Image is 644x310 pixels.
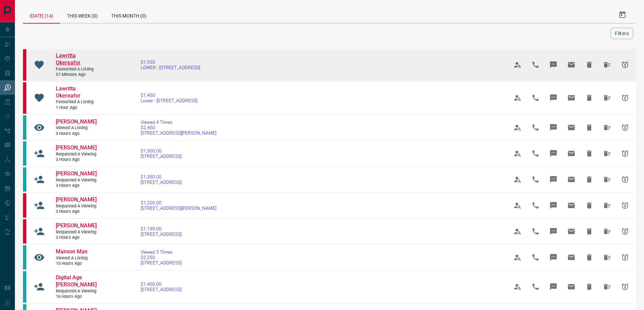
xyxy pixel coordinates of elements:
[141,130,216,136] span: [STREET_ADDRESS][PERSON_NAME]
[56,196,97,203] span: [PERSON_NAME]
[23,245,26,270] div: condos.ca
[56,196,96,203] a: [PERSON_NAME]
[563,171,579,188] span: Email
[56,157,96,163] span: 3 hours ago
[56,144,97,151] span: [PERSON_NAME]
[581,223,597,239] span: Hide
[617,171,633,188] span: Snooze
[141,255,182,260] span: $2,250
[509,119,526,136] span: View Profile
[617,223,633,239] span: Snooze
[141,200,216,211] a: $1,200.00[STREET_ADDRESS][PERSON_NAME]
[527,249,544,265] span: Call
[599,57,615,73] span: Hide All from Lawritta Okereafor
[509,279,526,295] span: View Profile
[56,151,96,157] span: Requested a Viewing
[56,177,96,183] span: Requested a Viewing
[563,223,579,239] span: Email
[509,145,526,162] span: View Profile
[141,249,182,255] span: Viewed 3 Times
[56,248,88,255] span: Manson Man
[56,118,96,125] a: [PERSON_NAME]
[56,235,96,241] span: 3 hours ago
[141,226,182,237] a: $1,199.00[STREET_ADDRESS]
[141,231,182,237] span: [STREET_ADDRESS]
[599,279,615,295] span: Hide All from Digital Age Opoku
[23,115,26,140] div: condos.ca
[527,145,544,162] span: Call
[56,222,97,229] span: [PERSON_NAME]
[599,171,615,188] span: Hide All from Nemath Khan
[60,7,104,23] div: This Week (0)
[509,57,526,73] span: View Profile
[56,288,96,294] span: Requested a Viewing
[141,59,200,70] a: $1,550LOWER - [STREET_ADDRESS]
[617,197,633,214] span: Snooze
[581,197,597,214] span: Hide
[141,92,197,98] span: $1,450
[141,281,182,287] span: $1,400.00
[527,119,544,136] span: Call
[545,249,562,265] span: Message
[56,170,96,177] a: [PERSON_NAME]
[527,90,544,106] span: Call
[56,255,96,261] span: Viewed a Listing
[23,193,26,218] div: property.ca
[56,52,80,66] span: Lawritta Okereafor
[545,171,562,188] span: Message
[545,145,562,162] span: Message
[56,229,96,235] span: Requested a Viewing
[617,90,633,106] span: Snooze
[141,249,182,265] a: Viewed 3 Times$2,250[STREET_ADDRESS]
[617,249,633,265] span: Snooze
[141,287,182,292] span: [STREET_ADDRESS]
[23,49,26,81] div: property.ca
[56,52,96,66] a: Lawritta Okereafor
[23,167,26,192] div: condos.ca
[141,98,197,103] span: Lower - [STREET_ADDRESS]
[56,125,96,131] span: Viewed a Listing
[581,145,597,162] span: Hide
[581,279,597,295] span: Hide
[527,279,544,295] span: Call
[563,197,579,214] span: Email
[104,7,153,23] div: This Month (0)
[563,57,579,73] span: Email
[527,223,544,239] span: Call
[509,171,526,188] span: View Profile
[56,261,96,266] span: 15 hours ago
[509,197,526,214] span: View Profile
[141,65,200,70] span: LOWER - [STREET_ADDRESS]
[56,183,96,189] span: 3 hours ago
[545,90,562,106] span: Message
[545,223,562,239] span: Message
[141,119,216,136] a: Viewed 4 Times$2,450[STREET_ADDRESS][PERSON_NAME]
[599,90,615,106] span: Hide All from Lawritta Okereafor
[141,281,182,292] a: $1,400.00[STREET_ADDRESS]
[509,90,526,106] span: View Profile
[56,203,96,209] span: Requested a Viewing
[23,82,26,114] div: property.ca
[599,223,615,239] span: Hide All from Susmitha Saravanan
[599,197,615,214] span: Hide All from Susmitha Saravanan
[509,223,526,239] span: View Profile
[56,144,96,151] a: [PERSON_NAME]
[563,119,579,136] span: Email
[56,85,96,100] a: Lawritta Okereafor
[599,249,615,265] span: Hide All from Manson Man
[141,174,182,185] a: $1,350.00[STREET_ADDRESS]
[56,294,96,300] span: 16 hours ago
[581,119,597,136] span: Hide
[617,279,633,295] span: Snooze
[141,205,216,211] span: [STREET_ADDRESS][PERSON_NAME]
[545,279,562,295] span: Message
[141,92,197,103] a: $1,450Lower - [STREET_ADDRESS]
[56,222,96,229] a: [PERSON_NAME]
[141,260,182,265] span: [STREET_ADDRESS]
[545,119,562,136] span: Message
[581,90,597,106] span: Hide
[617,57,633,73] span: Snooze
[141,174,182,179] span: $1,350.00
[614,7,630,23] button: Select Date Range
[141,200,216,205] span: $1,200.00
